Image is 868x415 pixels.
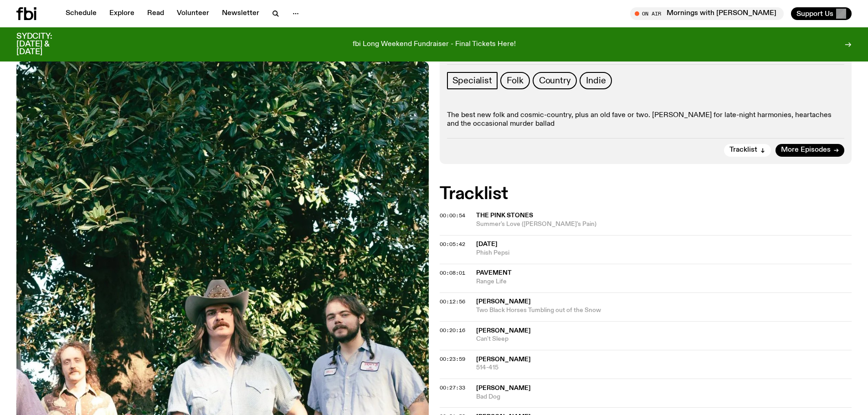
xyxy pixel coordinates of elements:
[791,7,852,20] button: Support Us
[440,299,465,304] button: 00:12:56
[16,33,75,56] h3: SYDCITY: [DATE] & [DATE]
[507,76,524,86] span: Folk
[500,72,530,89] a: Folk
[729,147,757,154] span: Tracklist
[586,76,606,86] span: Indie
[142,7,169,20] a: Read
[796,10,833,18] span: Support Us
[440,269,465,277] span: 00:08:01
[476,298,531,305] span: [PERSON_NAME]
[440,385,465,390] button: 00:27:33
[476,328,531,334] span: [PERSON_NAME]
[171,7,215,20] a: Volunteer
[580,72,612,89] a: Indie
[440,271,465,276] button: 00:08:01
[216,7,265,20] a: Newsletter
[353,41,516,49] p: fbi Long Weekend Fundraiser - Final Tickets Here!
[440,328,465,333] button: 00:20:16
[440,213,465,218] button: 00:00:54
[440,327,465,334] span: 00:20:16
[60,7,102,20] a: Schedule
[440,212,465,219] span: 00:00:54
[724,144,771,157] button: Tracklist
[476,385,531,391] span: [PERSON_NAME]
[781,147,831,154] span: More Episodes
[452,76,492,86] span: Specialist
[440,357,465,362] button: 00:23:59
[440,384,465,391] span: 00:27:33
[476,249,852,257] span: Phish Pepsi
[440,355,465,363] span: 00:23:59
[539,76,571,86] span: Country
[440,241,465,248] span: 00:05:42
[776,144,844,157] a: More Episodes
[476,306,852,315] span: Two Black Horses Tumbling out of the Snow
[476,356,531,363] span: [PERSON_NAME]
[533,72,577,89] a: Country
[630,7,784,20] button: On AirMornings with [PERSON_NAME]
[440,298,465,305] span: 00:12:56
[440,242,465,247] button: 00:05:42
[476,335,852,343] span: Can't Sleep
[104,7,140,20] a: Explore
[440,186,852,202] h2: Tracklist
[476,393,852,401] span: Bad Dog
[447,111,845,128] p: The best new folk and cosmic-country, plus an old fave or two. [PERSON_NAME] for late-night harmo...
[447,72,498,89] a: Specialist
[476,212,533,219] span: The Pink Stones
[476,241,498,247] span: [DATE]
[476,270,512,276] span: Pavement
[476,220,852,229] span: Summer's Love ([PERSON_NAME]'s Pain)
[476,277,852,286] span: Range Life
[476,364,852,372] span: 514-415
